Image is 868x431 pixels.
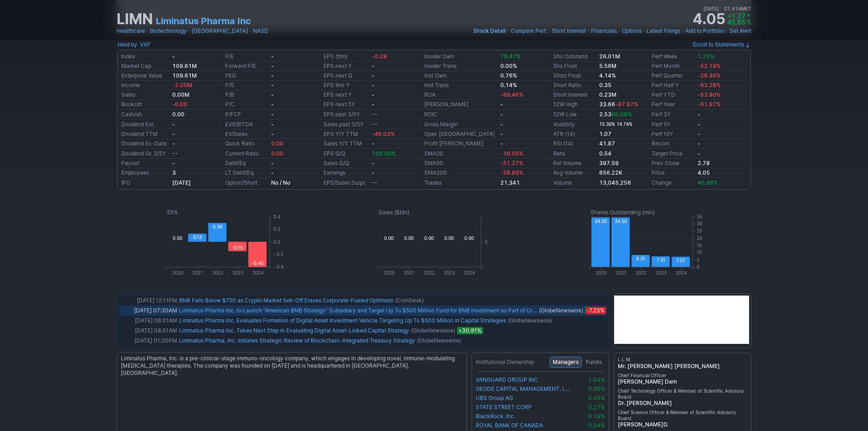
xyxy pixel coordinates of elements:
[650,149,696,159] td: Target Price
[697,235,702,241] text: 20
[618,373,747,379] span: Chief Financial Officer
[551,52,597,62] td: Shs Outstand
[500,140,503,147] b: -
[150,26,187,36] a: Biotechnology
[511,27,547,34] span: Compare Perf.
[424,270,435,275] text: 2022
[372,101,375,108] b: -
[172,121,175,128] b: -
[372,91,375,98] b: -
[500,91,524,98] span: -88.46%
[698,53,714,60] span: 1.25%
[117,348,429,353] img: nic2x2.gif
[591,26,617,36] a: Financials
[473,26,506,36] a: Stock Detail
[622,26,642,36] a: Options
[119,81,170,90] td: Income
[223,130,269,139] td: EV/Sales
[650,168,696,178] td: Price
[698,179,718,186] span: 45.68%
[476,385,572,393] a: GEODE CAPITAL MANAGEMENT, LLC
[676,258,685,263] text: 7.07
[273,264,283,270] text: −0.4
[698,150,700,157] b: -
[473,27,506,34] span: Stock Detail
[476,413,572,420] a: BlackRock, Inc.
[614,218,627,224] text: 34.50
[476,422,572,429] a: ROYAL BANK OF CANADA
[422,90,498,100] td: ROA
[464,235,474,241] text: 0.00
[599,179,631,186] b: 13,045,256
[119,109,170,119] td: Cash/sh
[599,82,611,88] b: 0.35
[650,52,696,62] td: Perf Week
[500,121,503,128] b: -
[511,26,547,36] a: Compare Perf.
[586,358,602,367] span: Funds
[650,130,696,139] td: Perf 10Y
[172,151,177,156] small: - -
[656,257,665,263] text: 7.31
[650,90,696,100] td: Perf YTD
[610,412,613,413] img: nic2x2.gif
[422,81,498,90] td: Inst Trans
[422,139,498,149] td: Profit [PERSON_NAME]
[404,235,414,241] text: 0.00
[698,160,710,166] b: 2.78
[322,149,370,159] td: EPS Q/Q
[500,101,503,108] b: -
[172,160,175,166] b: -
[548,26,551,36] span: •
[117,26,145,36] a: Healthcare
[746,18,751,26] span: %
[588,395,605,401] span: 0.45%
[322,139,370,149] td: Sales Y/Y TTM
[685,26,724,36] a: Add to Portfolio
[172,169,176,176] b: 3
[372,82,375,88] b: -
[271,62,274,69] b: -
[697,243,702,248] text: 15
[322,90,370,100] td: EPS next Y
[322,178,370,188] td: EPS/Sales Surpr.
[384,235,394,241] text: 0.00
[188,26,191,36] span: •
[119,168,170,178] td: Employees
[384,270,395,275] text: 2020
[411,326,455,335] span: (GlobeNewswire)
[146,26,149,36] span: •
[322,109,370,119] td: EPS past 3/5Y
[223,100,269,109] td: P/C
[650,139,696,149] td: Recom
[223,81,269,90] td: P/S
[595,270,606,275] text: 2020
[179,307,586,314] a: Liminatus Pharma Inc. to Launch "American BNB Strategy" Subsidiary and Target Up To $500 Million ...
[119,100,170,109] td: Book/sh
[271,169,274,176] b: -
[551,159,597,168] td: Rel Volume
[720,6,723,11] span: •
[476,404,572,411] a: STATE STREET CORP
[271,72,274,79] b: -
[599,169,622,176] b: 656.22K
[553,358,579,367] span: Managers
[697,257,699,262] text: 5
[172,53,175,60] b: -
[173,235,182,241] text: 0.00
[422,149,498,159] td: SMA20
[618,388,747,400] span: Chief Technology Officer & Member of Scientific Advisory Board
[372,180,377,185] small: - -
[119,336,178,346] td: [DATE] 01:30PM
[697,249,702,255] text: 10
[697,228,702,234] text: 25
[172,101,187,108] span: -0.00
[422,109,498,119] td: ROIC
[271,53,274,60] b: -
[213,224,222,229] text: 0.30
[650,109,696,119] td: Perf 3Y
[729,26,751,36] a: Set Alert
[551,168,597,178] td: Avg Volume
[422,130,498,139] td: Oper. [GEOGRAPHIC_DATA]
[252,260,263,266] text: -0.40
